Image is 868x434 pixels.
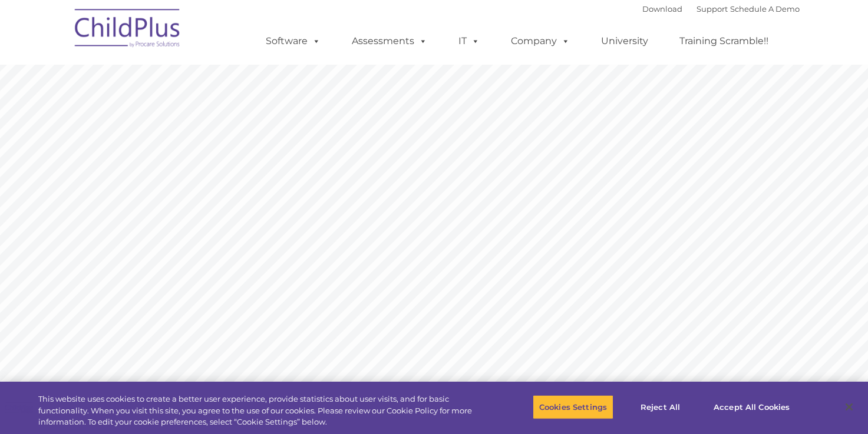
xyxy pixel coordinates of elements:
a: Training Scramble!! [668,29,780,53]
a: Software [254,29,332,53]
font: | [642,4,800,14]
a: IT [447,29,491,53]
a: Download [642,4,682,14]
button: Cookies Settings [533,395,613,419]
a: Support [697,4,728,14]
a: Schedule A Demo [730,4,800,14]
div: This website uses cookies to create a better user experience, provide statistics about user visit... [38,393,477,428]
a: University [589,29,660,53]
button: Close [836,394,862,420]
button: Accept All Cookies [707,395,796,419]
button: Reject All [623,395,697,419]
img: ChildPlus by Procare Solutions [69,1,187,59]
a: Assessments [340,29,439,53]
a: Company [499,29,582,53]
